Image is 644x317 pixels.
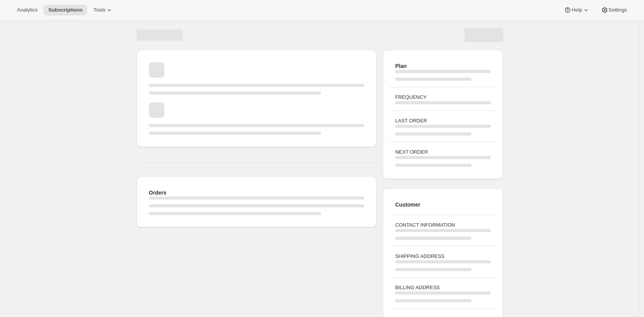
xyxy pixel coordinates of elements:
span: Subscriptions [48,7,83,13]
h3: NEXT ORDER [395,148,490,156]
h2: Orders [149,189,365,197]
span: Help [571,7,582,13]
h3: CONTACT INFORMATION [395,221,490,229]
span: Tools [93,7,105,13]
button: Subscriptions [44,5,87,15]
h3: FREQUENCY [395,93,490,101]
button: Settings [596,5,632,15]
button: Help [559,5,594,15]
span: Settings [609,7,627,13]
h2: Customer [395,201,490,209]
h3: LAST ORDER [395,117,490,125]
button: Analytics [12,5,42,15]
h3: BILLING ADDRESS [395,284,490,292]
h3: SHIPPING ADDRESS [395,253,490,260]
span: Analytics [17,7,37,13]
button: Tools [89,5,118,15]
h2: Plan [395,62,490,70]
